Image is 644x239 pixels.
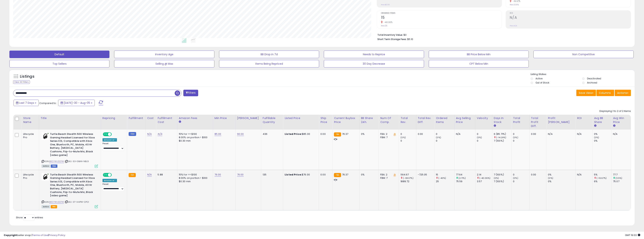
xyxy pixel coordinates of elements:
[361,116,377,124] div: BB Share 24h.
[494,132,511,136] div: 6 (85.71%)
[596,90,614,96] button: Columns
[594,116,610,124] div: Avg BB Share
[50,173,96,198] b: Turtle Beach Stealth 500 Wireless Gaming Headset Licensed for Xbox Series X|S, Compatible with Xb...
[536,77,542,80] label: Active
[320,116,331,124] div: Ship Price
[285,132,316,136] div: $85.00
[548,180,575,183] div: 0%
[594,173,611,176] div: 5%
[576,90,596,96] button: Save View
[436,136,441,139] small: (0%)
[42,173,98,208] div: ASIN:
[548,177,553,180] small: (0%)
[458,177,466,180] small: (2.71%)
[51,165,58,168] span: FBM
[381,12,502,14] span: Ordered Items
[513,116,528,124] div: Total Profit
[436,173,454,176] div: 15
[456,116,474,124] div: Avg Selling Price
[377,33,403,36] b: Total Inventory Value:
[16,216,43,219] span: Show: entries
[50,132,96,158] b: Turtle Beach Stealth 500 Wireless Gaming Headset Licensed for Xbox Series X|S, Compatible with Xb...
[594,180,611,183] div: 6%
[587,77,601,80] label: Deactivated
[513,139,529,143] div: 0
[510,25,517,27] small: Prev: N/A
[4,233,17,237] strong: Copyright
[436,132,454,136] div: 0
[613,173,631,176] div: 77.7
[594,132,611,136] div: 0%
[179,136,210,139] div: 8.00% on portion > $100
[380,176,396,180] div: FBM: 7
[158,116,175,124] div: Fulfillment Cost
[513,132,529,136] div: 0
[438,177,446,180] small: (-40%)
[407,37,413,41] span: $5.10
[613,116,629,124] div: Avg Win Price
[479,177,490,180] small: (-40.06%)
[64,101,90,105] span: [DATE]-30 - Aug-05
[401,139,416,143] div: 0
[594,139,611,143] div: 0%
[436,180,454,183] div: 25
[456,132,472,136] div: N/A
[49,233,65,237] a: Privacy Policy
[114,60,214,68] button: Selling @ Max
[494,116,510,124] div: Days In Stock
[531,132,544,136] div: 0.00
[548,116,574,124] div: Profit [PERSON_NAME]
[219,60,319,68] button: Items Being Repriced
[179,180,210,183] div: $0.30 min
[179,120,181,124] small: Amazon Fees.
[42,132,49,140] img: 31bmCx57feL._SL40_.jpg
[42,132,98,167] div: ASIN:
[179,173,210,176] div: 15% for <= $100
[342,132,348,136] span: 76.37
[494,139,511,143] div: 7 (100%)
[599,91,611,95] span: Columns
[510,12,631,14] span: ROI
[158,132,162,136] a: N/A
[58,100,95,106] button: [DATE]-30 - Aug-05
[361,173,376,176] div: 0%
[334,116,358,124] div: Current Buybox Price
[42,165,50,168] span: All listings currently available for purchase on Amazon
[418,132,432,136] div: 0.00
[418,116,433,124] div: Total Rev. Diff.
[401,132,416,136] div: 0
[39,101,57,105] span: Compared to:
[477,116,491,120] div: Velocity
[380,116,397,124] div: Num of Comp.
[577,132,589,136] div: N/A
[285,116,317,120] div: Listed Price
[477,136,482,139] small: (0%)
[436,116,453,124] div: Ordered Items
[263,132,280,136] div: 436
[51,205,57,208] span: FBA
[285,132,302,136] b: Listed Price:
[41,116,99,120] div: Title
[429,60,529,68] button: CPT Below Min
[531,116,545,128] div: Total Profit Diff.
[215,116,234,120] div: Min Price
[147,116,155,120] div: Cost
[615,90,631,96] button: Actions
[533,51,633,58] button: Non Competitive
[429,51,529,58] button: BB Price Below Min
[594,124,596,127] small: Avg BB Share.
[513,180,529,183] div: 0
[102,183,124,191] div: Preset:
[403,177,413,180] small: (-38.37%)
[510,15,631,20] h2: N/A
[381,15,502,20] h2: 15
[418,173,432,176] div: -725.05
[324,60,424,68] button: 30 Day Decrease
[23,116,37,124] div: Store Name
[65,160,89,163] span: | SKU: 63-GBAN-NBL9
[494,173,511,176] div: 7 (100%)
[361,132,376,136] div: 0%
[179,116,211,120] div: Amazon Fees
[49,200,64,204] a: B0CYWLSCFW
[334,132,341,137] small: FBA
